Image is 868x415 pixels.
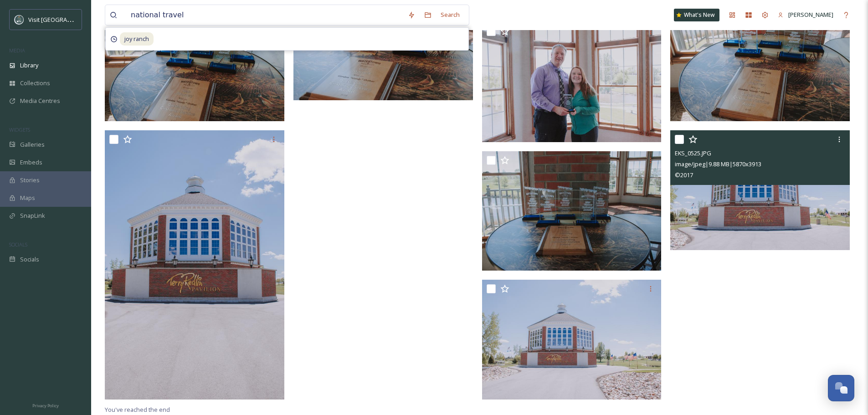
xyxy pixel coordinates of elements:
[9,47,25,54] span: MEDIA
[788,10,833,19] span: [PERSON_NAME]
[9,126,30,133] span: WIDGETS
[675,149,711,157] span: EKS_0525.JPG
[436,6,464,24] div: Search
[32,403,59,409] span: Privacy Policy
[20,194,35,202] span: Maps
[105,130,284,400] img: EKS_0524.JPG
[32,400,59,410] a: Privacy Policy
[20,61,38,70] span: Library
[20,211,45,220] span: SnapLink
[675,160,761,168] span: image/jpeg | 9.88 MB | 5870 x 3913
[828,375,854,401] button: Open Chat
[120,32,154,46] span: joy ranch
[20,140,45,149] span: Galleries
[15,15,24,24] img: watertown-convention-and-visitors-bureau.jpg
[20,158,42,167] span: Embeds
[9,241,27,248] span: SOCIALS
[20,79,50,87] span: Collections
[20,255,39,264] span: Socials
[126,5,403,25] input: Search your library
[20,97,60,105] span: Media Centres
[482,22,662,142] img: EKS_0504.JPG
[482,280,662,400] img: EKS_0526.JPG
[670,1,850,121] img: EKS_0478.JPG
[773,6,838,24] a: [PERSON_NAME]
[670,130,850,250] img: EKS_0525.JPG
[675,171,693,179] span: © 2017
[105,405,170,414] span: You've reached the end
[482,151,662,271] img: EKS_0475.JPG
[105,1,284,121] img: EKS_0479.JPG
[674,9,719,21] a: What's New
[28,15,99,24] span: Visit [GEOGRAPHIC_DATA]
[20,176,40,184] span: Stories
